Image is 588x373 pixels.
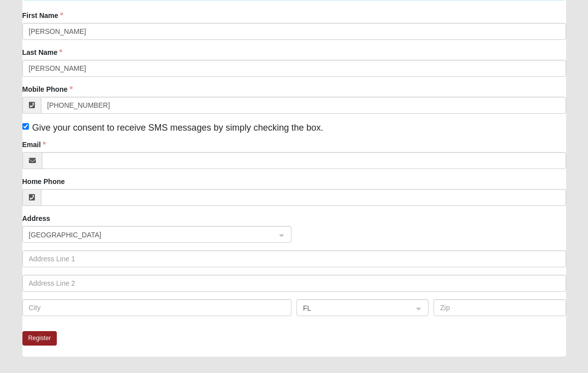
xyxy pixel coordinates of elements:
[22,140,46,150] label: Email
[22,10,63,20] label: First Name
[22,299,292,316] input: City
[22,213,50,223] label: Address
[22,47,63,57] label: Last Name
[303,303,404,314] span: FL
[22,177,65,186] label: Home Phone
[32,123,323,133] span: Give your consent to receive SMS messages by simply checking the box.
[434,299,566,316] input: Zip
[22,250,566,267] input: Address Line 1
[22,84,73,94] label: Mobile Phone
[29,229,268,240] span: United States
[22,275,566,292] input: Address Line 2
[22,123,29,130] input: Give your consent to receive SMS messages by simply checking the box.
[22,331,57,346] button: Register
